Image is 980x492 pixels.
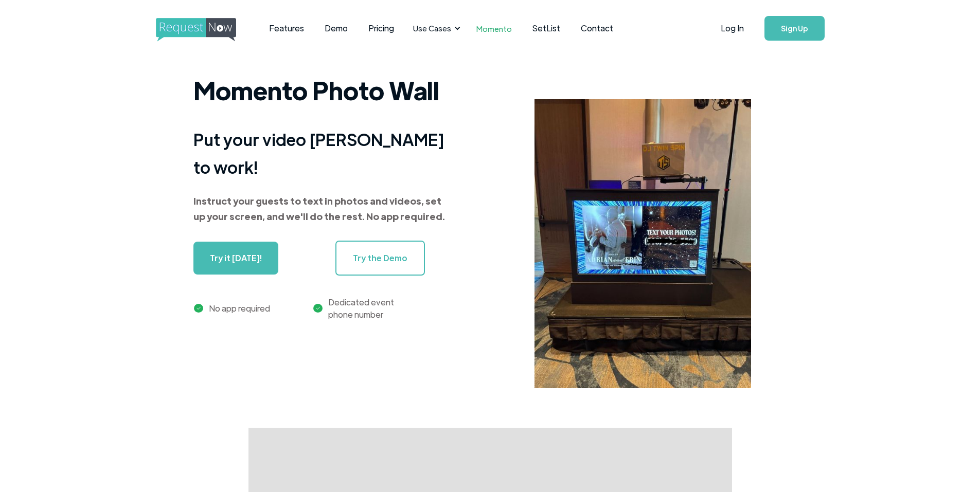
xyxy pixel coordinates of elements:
div: Use Cases [407,12,464,44]
a: Sign Up [764,16,825,41]
a: Try it [DATE]! [193,242,278,275]
h1: Momento Photo Wall [193,69,451,111]
a: Try the Demo [335,241,425,276]
a: Log In [710,10,754,46]
a: Features [259,12,314,44]
img: green checkmark [313,304,322,313]
a: Pricing [358,12,404,44]
a: home [156,18,233,39]
a: Demo [314,12,358,44]
div: Dedicated event phone number [328,296,394,321]
strong: Instruct your guests to text in photos and videos, set up your screen, and we'll do the rest. No ... [193,195,445,222]
a: Momento [466,13,522,44]
a: Contact [571,12,623,44]
img: iphone screenshot of usage [534,99,751,388]
div: No app required [209,302,270,315]
img: requestnow logo [156,18,255,42]
a: SetList [522,12,571,44]
strong: Put your video [PERSON_NAME] to work! [193,129,444,177]
div: Use Cases [413,23,451,34]
img: green check [194,304,203,313]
